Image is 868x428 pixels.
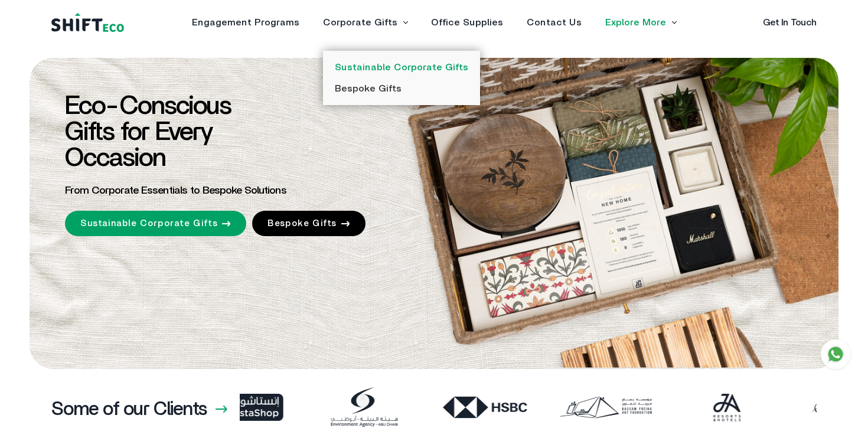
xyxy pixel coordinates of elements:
img: Environment_Agency.abu_dhabi.webp [286,387,407,428]
a: Contact Us [527,18,582,27]
a: Sustainable Corporate Gifts [65,211,246,236]
a: Get In Touch [763,18,817,27]
h3: Some of our Clients [51,400,207,419]
img: Frame_61.webp [528,387,649,428]
a: Office Supplies [431,18,503,27]
img: Frame_34.webp [407,387,528,428]
a: Sustainable Corporate Gifts [335,63,468,72]
a: Engagement Programs [192,18,299,27]
a: Bespoke Gifts [335,84,402,93]
a: Corporate Gifts [323,18,397,27]
img: JA-RESORTS.webp [649,387,770,428]
span: Eco-Conscious Gifts for Every Occasion [65,93,231,171]
a: Bespoke Gifts [252,211,366,236]
span: From Corporate Essentials to Bespoke Solutions [65,185,286,196]
a: Explore More [605,18,666,27]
